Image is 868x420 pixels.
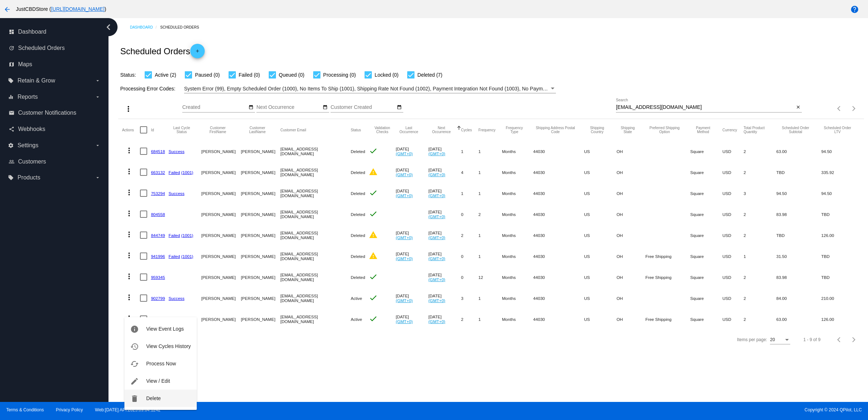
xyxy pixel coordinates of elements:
[130,360,139,368] mat-icon: cached
[130,325,139,334] mat-icon: info
[146,326,184,332] span: View Event Logs
[146,361,176,366] span: Process Now
[146,395,161,401] span: Delete
[146,378,170,384] span: View / Edit
[130,342,139,351] mat-icon: history
[130,394,139,403] mat-icon: delete
[146,343,191,349] span: View Cycles History
[130,377,139,386] mat-icon: edit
